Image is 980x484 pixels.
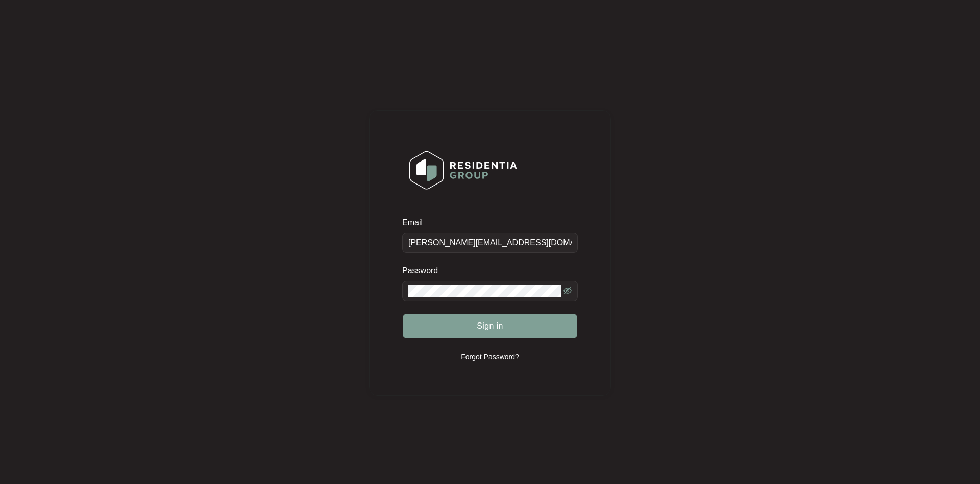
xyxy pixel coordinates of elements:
[402,266,446,276] label: Password
[477,320,503,332] span: Sign in
[403,314,577,338] button: Sign in
[563,287,572,295] span: eye-invisible
[402,218,430,228] label: Email
[402,233,578,253] input: Email
[461,352,519,362] p: Forgot Password?
[408,285,561,297] input: Password
[403,144,524,196] img: Login Logo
